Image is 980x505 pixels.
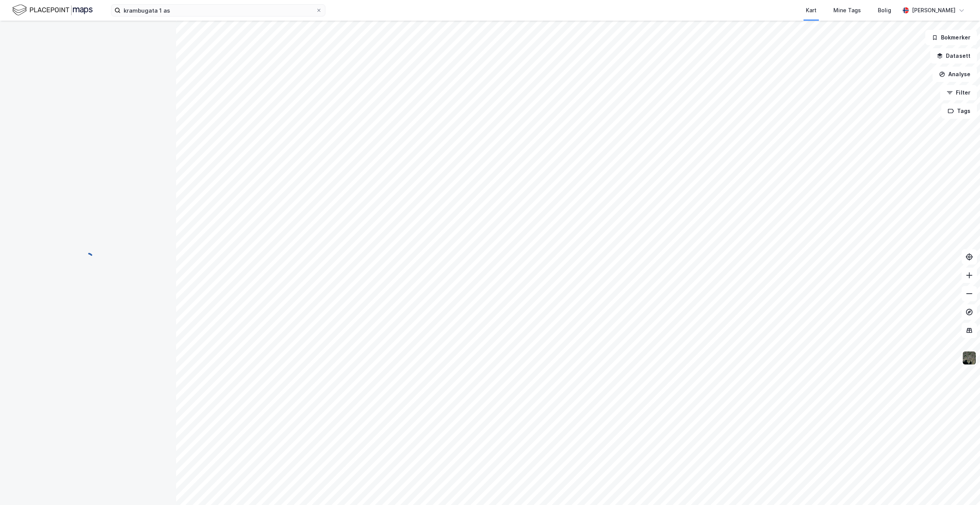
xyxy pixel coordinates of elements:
div: [PERSON_NAME] [912,6,955,15]
button: Analyse [933,67,977,82]
img: spinner.a6d8c91a73a9ac5275cf975e30b51cfb.svg [82,252,94,265]
iframe: Chat Widget [942,468,980,505]
input: Søk på adresse, matrikkel, gårdeiere, leietakere eller personer [121,5,316,16]
button: Filter [940,85,977,100]
div: Mine Tags [833,6,861,15]
button: Datasett [930,48,977,64]
div: Kart [806,6,817,15]
div: Bolig [878,6,891,15]
img: logo.f888ab2527a4732fd821a326f86c7f29.svg [12,3,93,17]
div: Kontrollprogram for chat [942,468,980,505]
img: 9k= [962,351,977,365]
button: Bokmerker [925,30,977,45]
button: Tags [941,103,977,119]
